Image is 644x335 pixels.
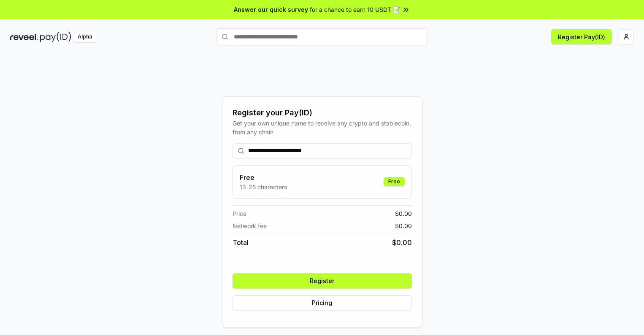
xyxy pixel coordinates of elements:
[10,32,38,42] img: reveel_dark
[240,182,287,191] p: 13-25 characters
[551,29,612,44] button: Register Pay(ID)
[233,221,267,230] span: Network fee
[395,221,412,230] span: $ 0.00
[233,209,246,218] span: Price
[310,5,400,14] span: for a chance to earn 10 USDT 📝
[233,295,412,310] button: Pricing
[395,209,412,218] span: $ 0.00
[233,273,412,289] button: Register
[392,237,412,248] span: $ 0.00
[384,177,405,186] div: Free
[73,32,97,42] div: Alpha
[233,237,249,248] span: Total
[234,5,308,14] span: Answer our quick survey
[233,119,412,136] div: Get your own unique name to receive any crypto and stablecoin, from any chain
[240,172,287,182] h3: Free
[40,32,71,42] img: pay_id
[233,107,412,119] div: Register your Pay(ID)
